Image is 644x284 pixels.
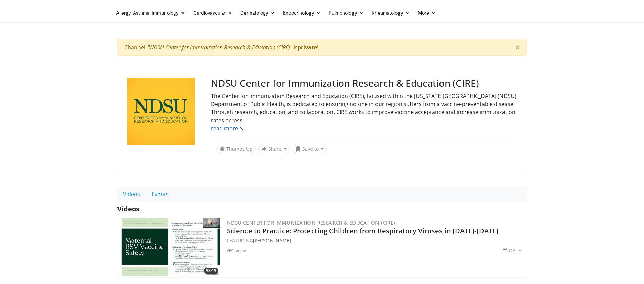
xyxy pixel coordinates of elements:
strong: private [298,44,317,51]
a: Cardiovascular [189,6,236,20]
a: More [414,6,440,20]
a: [PERSON_NAME] [253,237,291,244]
h3: NDSU Center for Immunization Research & Education (CIRE) [211,78,517,89]
li: [DATE] [503,247,523,254]
a: Pulmonology [325,6,368,20]
a: Videos [117,187,146,201]
a: 58:15 [119,218,220,276]
a: Endocrinology [279,6,325,20]
a: Thumbs Up [216,144,256,154]
div: The Center for Immunization Research and Education (CIRE), housed within the [US_STATE][GEOGRAPHI... [211,92,517,132]
div: FEATURING [227,237,525,244]
div: Channel: " " is ! [117,39,527,56]
a: Events [146,187,174,201]
a: read more ↘ [211,125,244,132]
a: Allergy, Asthma, Immunology [112,6,189,20]
a: Rheumatology [368,6,414,20]
button: × [508,39,527,55]
span: ... [211,117,246,132]
li: 1 view [227,247,246,254]
a: Science to Practice: Protecting Children from Respiratory Viruses in [DATE]-[DATE] [227,226,498,235]
a: Dermatology [236,6,279,20]
button: Save to [293,144,327,154]
a: NDSU Center for Immunization Research & Education (CIRE) [227,219,395,226]
span: Videos [117,204,139,213]
i: NDSU Center for Immunization Research & Education (CIRE) [150,44,290,51]
button: Share [258,144,290,154]
span: 58:15 [204,268,218,274]
img: 7b6e6807-5cad-4b58-b601-03c5ad185ec7.300x170_q85_crop-smart_upscale.jpg [119,218,220,276]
